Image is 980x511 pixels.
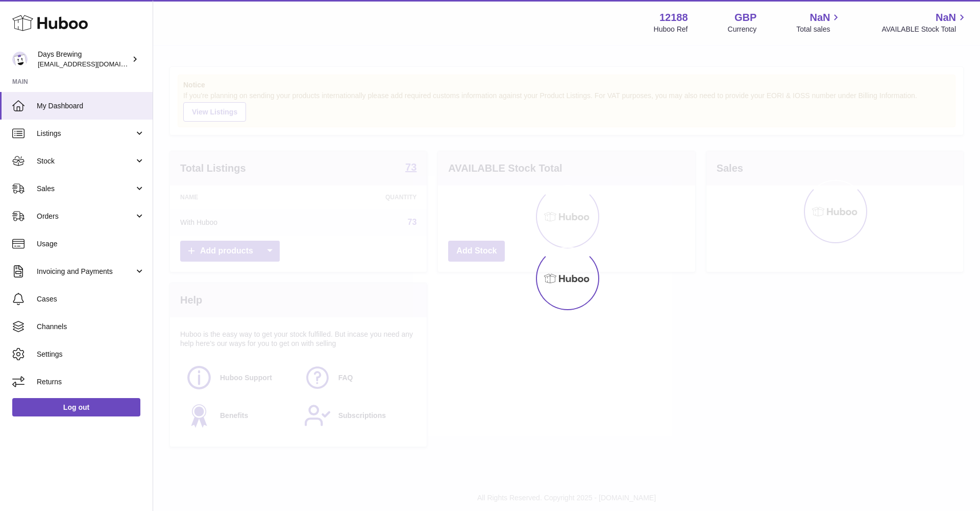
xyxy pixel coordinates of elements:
[37,350,145,359] span: Settings
[37,267,134,276] span: Invoicing and Payments
[796,11,842,34] a: NaN Total sales
[37,322,145,332] span: Channels
[38,60,150,68] span: [EMAIL_ADDRESS][DOMAIN_NAME]
[37,212,134,221] span: Orders
[796,25,842,34] span: Total sales
[12,398,140,416] a: Log out
[37,101,145,111] span: My Dashboard
[810,11,830,25] span: NaN
[37,239,145,249] span: Usage
[659,11,688,25] strong: 12188
[12,52,28,67] img: victoria@daysbrewing.com
[37,184,134,194] span: Sales
[936,11,956,25] span: NaN
[37,377,145,387] span: Returns
[38,50,130,69] div: Days Brewing
[728,25,757,34] div: Currency
[37,129,134,138] span: Listings
[37,294,145,304] span: Cases
[734,11,756,25] strong: GBP
[37,156,134,166] span: Stock
[881,11,968,34] a: NaN AVAILABLE Stock Total
[881,25,968,34] span: AVAILABLE Stock Total
[654,25,688,34] div: Huboo Ref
